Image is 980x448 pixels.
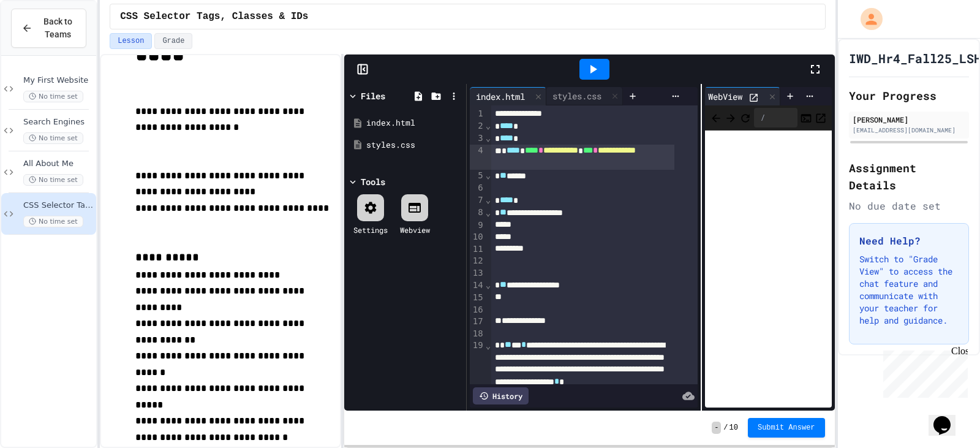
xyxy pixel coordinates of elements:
[23,216,83,227] span: No time set
[470,108,485,120] div: 1
[754,108,797,127] div: /
[23,132,83,144] span: No time set
[470,120,485,132] div: 2
[702,87,780,105] div: WebView
[546,89,608,102] div: styles.css
[400,224,430,235] div: Webview
[470,170,485,182] div: 5
[485,121,491,131] span: Fold line
[800,110,812,125] button: Console
[40,15,76,41] span: Back to Teams
[23,174,83,186] span: No time set
[470,132,485,145] div: 3
[120,9,308,24] span: CSS Selector Tags, Classes & IDs
[470,267,485,279] div: 13
[470,207,485,219] div: 8
[23,159,94,169] span: All About Me
[723,423,728,433] span: /
[470,182,485,194] div: 6
[361,175,385,188] div: Tools
[853,126,965,135] div: [EMAIL_ADDRESS][DOMAIN_NAME]
[758,423,815,433] span: Submit Answer
[485,195,491,205] span: Fold line
[470,340,485,412] div: 19
[929,399,968,436] iframe: chat widget
[11,9,86,48] button: Back to Teams
[470,316,485,328] div: 17
[849,159,969,194] h2: Assignment Details
[729,423,738,433] span: 10
[849,87,969,104] h2: Your Progress
[473,387,529,404] div: History
[5,5,85,78] div: Chat with us now!Close
[366,139,462,151] div: styles.css
[470,328,485,340] div: 18
[878,346,968,398] iframe: chat widget
[366,117,462,129] div: index.html
[859,233,959,248] h3: Need Help?
[23,75,94,86] span: My First Website
[815,110,827,125] button: Open in new tab
[353,224,388,235] div: Settings
[485,133,491,143] span: Fold line
[739,110,752,125] button: Refresh
[361,89,385,102] div: Files
[748,418,825,438] button: Submit Answer
[470,279,485,292] div: 14
[470,194,485,207] div: 7
[470,292,485,304] div: 15
[485,170,491,180] span: Fold line
[853,114,965,125] div: [PERSON_NAME]
[485,341,491,351] span: Fold line
[470,219,485,232] div: 9
[848,5,886,33] div: My Account
[546,87,623,105] div: styles.css
[470,243,485,256] div: 11
[23,200,94,211] span: CSS Selector Tags, Classes & IDs
[705,131,832,408] iframe: Web Preview
[470,87,546,105] div: index.html
[470,231,485,243] div: 10
[702,90,748,103] div: WebView
[470,255,485,267] div: 12
[485,208,491,218] span: Fold line
[485,280,491,290] span: Fold line
[23,91,83,102] span: No time set
[849,199,969,213] div: No due date set
[470,90,531,103] div: index.html
[470,145,485,170] div: 4
[712,422,721,434] span: -
[725,110,737,125] span: Forward
[110,33,152,49] button: Lesson
[710,110,722,125] span: Back
[154,33,192,49] button: Grade
[859,253,959,327] p: Switch to "Grade View" to access the chat feature and communicate with your teacher for help and ...
[470,304,485,316] div: 16
[23,117,94,127] span: Search Engines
